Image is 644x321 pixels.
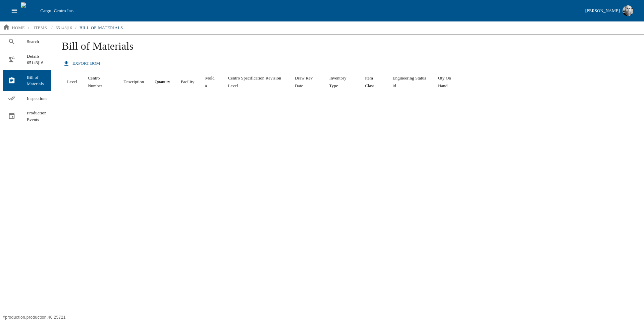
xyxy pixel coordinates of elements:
[51,24,53,31] li: /
[38,7,582,14] div: Cargo -
[3,70,51,91] a: Bill of Materials
[324,69,360,95] th: Inventory Type
[27,38,46,45] span: Search
[289,69,324,95] th: Draw Rev Date
[223,69,289,95] th: Centro Specification Revision Level
[54,8,74,13] span: Centro Inc.
[433,69,464,95] th: Qty On Hand
[12,24,25,31] p: home
[583,3,636,18] button: [PERSON_NAME]
[3,49,51,70] a: Details 65143|16
[27,110,46,123] span: Production Events
[83,69,118,95] th: Centro Number
[27,74,46,87] span: Bill of Materials
[623,5,633,16] img: Profile image
[62,40,636,58] h1: Bill of Materials
[56,24,72,31] p: 65143|16
[27,95,46,102] span: Inspections
[21,2,38,19] img: cargo logo
[3,106,51,127] a: Production Events
[79,24,123,31] p: bill-of-materials
[3,91,51,106] a: Inspections
[360,69,387,95] th: Item Class
[62,58,103,69] button: export BOM
[77,22,126,33] a: bill-of-materials
[28,24,29,31] li: /
[3,34,51,49] a: Search
[387,69,432,95] th: Engineering Status id
[118,69,149,95] th: Description
[200,69,223,95] th: Mold #
[149,69,175,95] th: Quantity
[62,69,83,95] th: Level
[8,4,21,17] button: open drawer
[30,22,51,33] a: items
[53,22,75,33] a: 65143|16
[34,24,47,31] p: items
[175,69,200,95] th: Facility
[27,53,46,66] span: Details 65143|16
[585,7,620,15] div: [PERSON_NAME]
[75,24,76,31] li: /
